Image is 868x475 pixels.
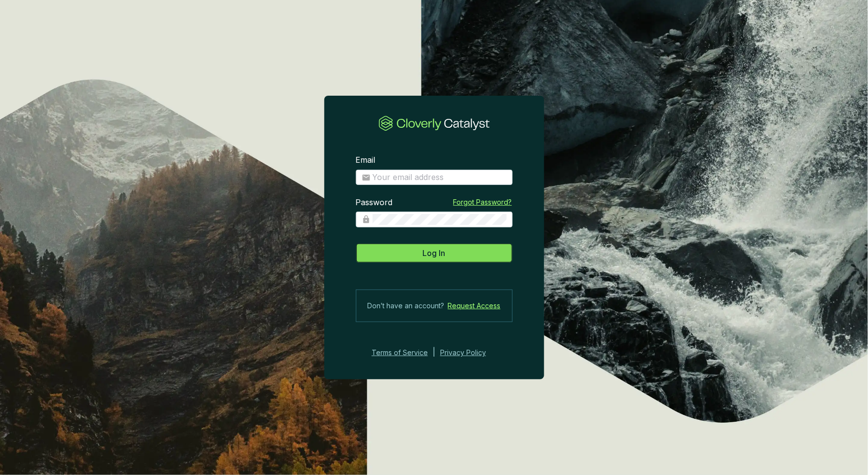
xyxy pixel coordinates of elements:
[448,300,501,312] a: Request Access
[368,300,445,312] span: Don’t have an account?
[423,247,446,259] span: Log In
[356,155,376,166] label: Email
[369,347,428,359] a: Terms of Service
[453,197,512,207] a: Forgot Password?
[356,243,513,263] button: Log In
[373,214,507,225] input: Password
[440,347,499,359] a: Privacy Policy
[373,172,507,183] input: Email
[356,197,393,208] label: Password
[433,347,435,359] div: |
